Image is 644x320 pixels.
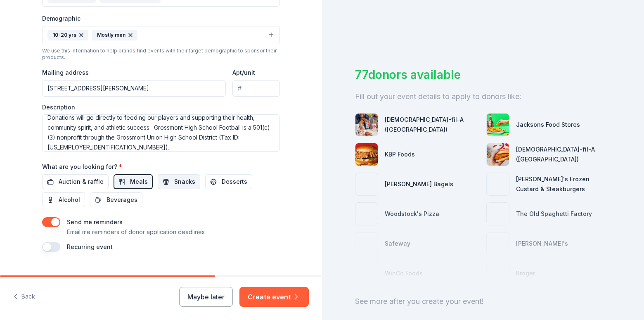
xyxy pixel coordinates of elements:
[42,174,109,189] button: Auction & raffle
[42,103,75,111] label: Description
[385,115,480,135] div: [DEMOGRAPHIC_DATA]-fil-A ([GEOGRAPHIC_DATA])
[355,295,611,308] div: See more after you create your event!
[516,120,580,130] div: Jacksons Food Stores
[222,177,247,187] span: Desserts
[59,195,80,205] span: Alcohol
[42,114,280,152] textarea: We are seeking food donations to support a team dinner for the Grossmont High School JV football ...
[232,69,255,77] label: Apt/unit
[114,174,153,189] button: Meals
[385,149,415,159] div: KBP Foods
[516,145,611,164] div: [DEMOGRAPHIC_DATA]-fil-A ([GEOGRAPHIC_DATA])
[67,227,205,237] p: Email me reminders of donor application deadlines
[42,80,226,97] input: Enter a US address
[42,26,280,44] button: 10-20 yrsMostly men
[42,47,280,61] div: We use this information to help brands find events with their target demographic to sponsor their...
[107,195,137,205] span: Beverages
[59,177,104,187] span: Auction & raffle
[92,30,137,40] div: Mostly men
[67,243,113,250] label: Recurring event
[158,174,200,189] button: Snacks
[355,66,611,83] div: 77 donors available
[385,179,453,189] div: [PERSON_NAME] Bagels
[179,287,233,307] button: Maybe later
[355,173,378,195] img: photo for Bruegger's Bagels
[42,69,89,77] label: Mailing address
[42,14,80,23] label: Demographic
[67,218,123,225] label: Send me reminders
[239,287,309,307] button: Create event
[174,177,195,187] span: Snacks
[130,177,148,187] span: Meals
[516,174,611,194] div: [PERSON_NAME]'s Frozen Custard & Steakburgers
[487,173,509,195] img: photo for Freddy's Frozen Custard & Steakburgers
[232,80,280,97] input: #
[42,192,85,207] button: Alcohol
[13,288,35,306] button: Back
[90,192,142,207] button: Beverages
[355,90,611,103] div: Fill out your event details to apply to donors like:
[205,174,252,189] button: Desserts
[42,163,122,171] label: What are you looking for?
[355,143,378,166] img: photo for KBP Foods
[487,114,509,136] img: photo for Jacksons Food Stores
[47,30,88,40] div: 10-20 yrs
[487,143,509,166] img: photo for Chick-fil-A (San Diego Sports Arena)
[355,114,378,136] img: photo for Chick-fil-A (San Diego Carmel Mountain)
